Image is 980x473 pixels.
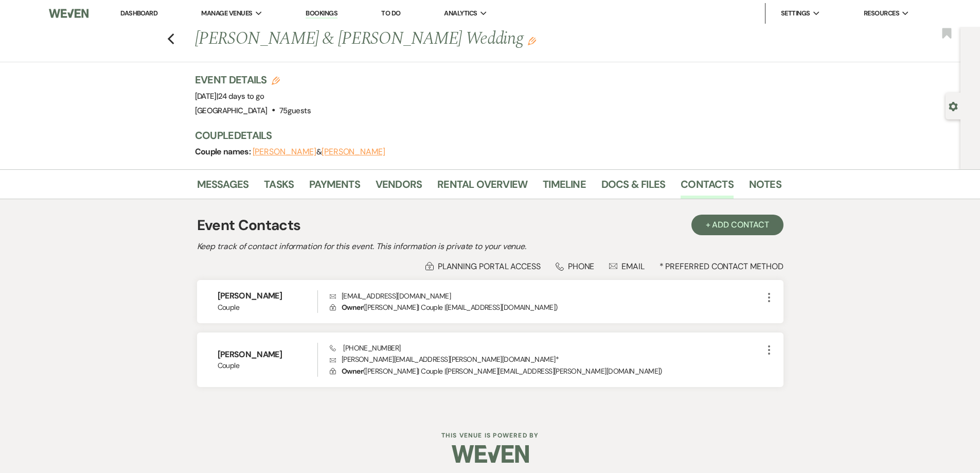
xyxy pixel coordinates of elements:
button: [PERSON_NAME] [253,148,316,156]
div: Planning Portal Access [425,261,541,272]
button: [PERSON_NAME] [322,148,385,156]
span: Manage Venues [201,8,252,19]
p: [EMAIL_ADDRESS][DOMAIN_NAME] [330,290,762,302]
h6: [PERSON_NAME] [218,290,318,302]
div: Phone [556,261,595,272]
h2: Keep track of contact information for this event. This information is private to your venue. [197,240,783,253]
h1: Event Contacts [197,215,301,236]
p: [PERSON_NAME][EMAIL_ADDRESS][PERSON_NAME][DOMAIN_NAME] * [330,354,762,365]
a: To Do [381,9,400,17]
a: Timeline [543,176,586,199]
p: ( [PERSON_NAME] | Couple | [PERSON_NAME][EMAIL_ADDRESS][PERSON_NAME][DOMAIN_NAME] ) [330,365,762,377]
span: | [217,91,264,101]
span: Owner [342,366,363,376]
h1: [PERSON_NAME] & [PERSON_NAME] Wedding [195,27,656,51]
h3: Event Details [195,73,311,87]
button: + Add Contact [691,215,783,235]
span: 24 days to go [218,91,264,101]
a: Tasks [264,176,294,199]
span: Analytics [444,8,477,19]
span: [GEOGRAPHIC_DATA] [195,106,268,116]
span: [DATE] [195,91,264,101]
a: Vendors [376,176,422,199]
span: & [253,147,385,157]
div: Email [609,261,645,272]
span: Owner [342,303,363,312]
a: Messages [197,176,249,199]
a: Contacts [681,176,734,199]
h6: [PERSON_NAME] [218,349,318,360]
button: Edit [528,36,536,45]
span: Resources [864,8,899,19]
span: Couple [218,360,318,371]
a: Payments [309,176,360,199]
span: 75 guests [279,106,311,116]
button: Open lead details [949,101,958,111]
span: Couple [218,302,318,313]
div: * Preferred Contact Method [197,261,783,272]
span: Couple names: [195,146,253,157]
a: Dashboard [120,9,157,17]
span: Settings [781,8,810,19]
p: ( [PERSON_NAME] | Couple | [EMAIL_ADDRESS][DOMAIN_NAME] ) [330,302,762,313]
img: Weven Logo [452,436,529,472]
img: Weven Logo [49,3,88,24]
a: Notes [749,176,781,199]
a: Rental Overview [437,176,527,199]
a: Docs & Files [601,176,665,199]
span: [PHONE_NUMBER] [330,343,400,353]
h3: Couple Details [195,128,771,143]
a: Bookings [306,9,337,19]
